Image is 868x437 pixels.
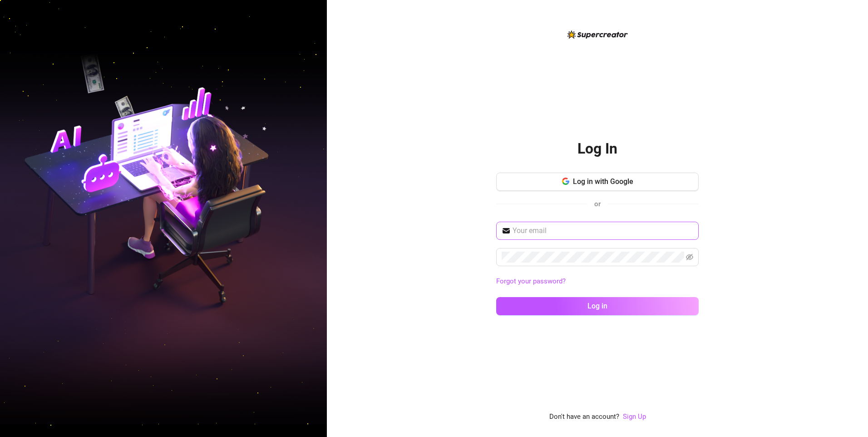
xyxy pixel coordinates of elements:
[549,412,619,422] span: Don't have an account?
[496,277,566,285] a: Forgot your password?
[496,173,699,191] button: Log in with Google
[573,177,633,186] span: Log in with Google
[577,139,617,158] h2: Log In
[623,412,646,422] a: Sign Up
[496,276,699,287] a: Forgot your password?
[594,200,601,208] span: or
[567,30,628,39] img: logo-BBDzfeDw.svg
[496,297,699,315] button: Log in
[686,253,693,261] span: eye-invisible
[587,302,607,310] span: Log in
[623,412,646,421] a: Sign Up
[513,225,693,236] input: Your email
